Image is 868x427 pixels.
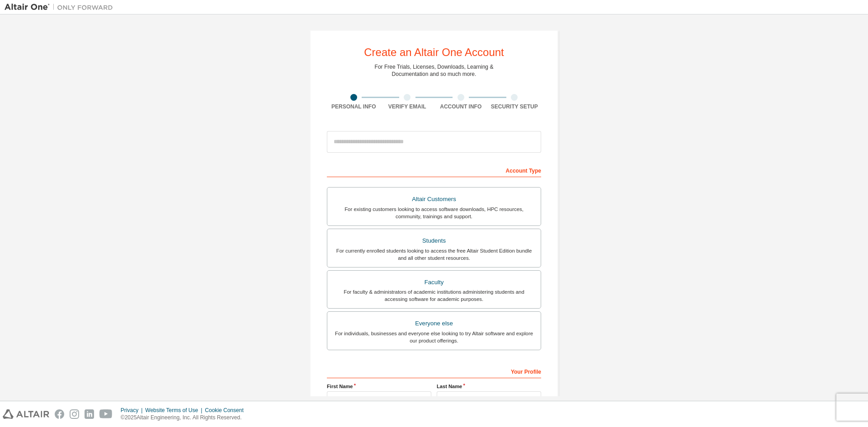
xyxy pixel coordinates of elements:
[333,288,535,303] div: For faculty & administrators of academic institutions administering students and accessing softwa...
[488,103,542,110] div: Security Setup
[205,407,249,414] div: Cookie Consent
[121,407,145,414] div: Privacy
[121,414,249,422] p: © 2025 Altair Engineering, Inc. All Rights Reserved.
[333,247,535,262] div: For currently enrolled students looking to access the free Altair Student Edition bundle and all ...
[333,206,535,220] div: For existing customers looking to access software downloads, HPC resources, community, trainings ...
[5,3,118,12] img: Altair One
[99,409,113,419] img: youtube.svg
[327,103,381,110] div: Personal Info
[70,409,79,419] img: instagram.svg
[327,383,431,390] label: First Name
[85,409,94,419] img: linkedin.svg
[333,193,535,206] div: Altair Customers
[333,276,535,289] div: Faculty
[333,330,535,344] div: For individuals, businesses and everyone else looking to try Altair software and explore our prod...
[333,235,535,247] div: Students
[364,47,504,58] div: Create an Altair One Account
[145,407,205,414] div: Website Terms of Use
[375,63,494,78] div: For Free Trials, Licenses, Downloads, Learning & Documentation and so much more.
[434,103,488,110] div: Account Info
[55,409,64,419] img: facebook.svg
[327,364,541,378] div: Your Profile
[3,409,49,419] img: altair_logo.svg
[333,317,535,330] div: Everyone else
[381,103,434,110] div: Verify Email
[437,383,541,390] label: Last Name
[327,163,541,177] div: Account Type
